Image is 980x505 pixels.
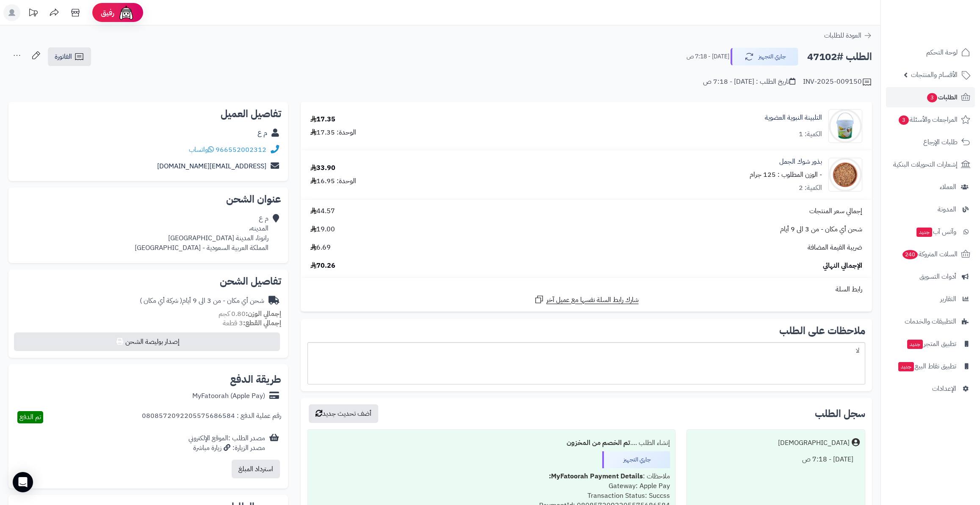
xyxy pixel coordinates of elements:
div: لا [307,342,865,384]
h2: الطلب #47102 [807,48,872,66]
h2: عنوان الشحن [15,194,281,204]
div: جاري التجهيز [602,451,670,468]
button: استرداد المبلغ [232,460,280,478]
a: الإعدادات [886,379,975,399]
span: 240 [902,250,919,260]
span: جديد [916,228,932,237]
span: المدونة [938,203,956,215]
h2: تفاصيل الشحن [15,276,281,286]
a: [EMAIL_ADDRESS][DOMAIN_NAME] [157,161,266,171]
strong: إجمالي الوزن: [246,309,281,319]
a: العملاء [886,177,975,197]
span: 19.00 [310,225,335,234]
a: م ع [257,128,267,138]
button: جاري التجهيز [731,48,798,66]
a: طلبات الإرجاع [886,132,975,152]
a: واتساب [189,145,214,155]
div: 17.35 [310,115,335,124]
span: 3 [927,93,938,103]
span: العودة للطلبات [824,30,861,41]
a: العودة للطلبات [824,30,872,41]
img: 1738073822-Milk%20Thistle%20Seeds-90x90.jpg [829,158,862,192]
span: 70.26 [310,261,335,271]
img: ai-face.png [118,4,135,21]
a: تطبيق نقاط البيعجديد [886,356,975,376]
div: [DATE] - 7:18 ص [692,451,860,468]
div: شحن أي مكان - من 3 الى 9 أيام [140,296,264,306]
span: ( شركة أي مكان ) [140,296,182,306]
span: إجمالي سعر المنتجات [809,206,862,216]
span: الإعدادات [932,383,956,395]
span: التقارير [940,293,956,305]
b: تم الخصم من المخزون [567,438,630,448]
a: التطبيقات والخدمات [886,311,975,332]
a: وآتس آبجديد [886,222,975,242]
div: Open Intercom Messenger [13,472,33,492]
a: الفاتورة [48,47,91,66]
div: م ع المدينه، رانونا، المدينة [GEOGRAPHIC_DATA] المملكة العربية السعودية - [GEOGRAPHIC_DATA] [135,214,269,252]
img: 1700931718-Talbinah%20Original-90x90.jpg [829,109,862,143]
span: شحن أي مكان - من 3 الى 9 أيام [780,225,862,234]
h2: ملاحظات على الطلب [307,326,865,336]
span: لوحة التحكم [926,47,958,58]
span: 44.57 [310,206,335,216]
button: إصدار بوليصة الشحن [14,332,280,351]
span: الطلبات [926,91,958,103]
span: جديد [907,340,923,349]
a: المراجعات والأسئلة3 [886,110,975,130]
div: مصدر الزيارة: زيارة مباشرة [188,443,265,453]
div: [DEMOGRAPHIC_DATA] [778,438,850,448]
span: ضريبة القيمة المضافة [808,243,862,252]
div: رابط السلة [304,285,869,294]
a: السلات المتروكة240 [886,244,975,264]
span: المراجعات والأسئلة [898,114,958,126]
div: الكمية: 2 [799,183,822,193]
span: جديد [898,362,914,371]
div: رقم عملية الدفع : 0808572092205575686584 [142,411,281,423]
a: شارك رابط السلة نفسها مع عميل آخر [534,294,639,305]
a: تطبيق المتجرجديد [886,334,975,354]
div: 33.90 [310,163,335,173]
span: السلات المتروكة [902,248,958,260]
small: 0.80 كجم [219,309,281,319]
div: MyFatoorah (Apple Pay) [192,391,265,401]
div: الوحدة: 17.35 [310,128,356,137]
span: شارك رابط السلة نفسها مع عميل آخر [546,295,639,305]
img: logo-2.png [922,6,972,24]
div: INV-2025-009150 [803,77,872,87]
span: تطبيق المتجر [906,338,956,350]
a: إشعارات التحويلات البنكية [886,154,975,175]
div: الوحدة: 16.95 [310,176,356,186]
span: تم الدفع [19,412,41,422]
a: 966552002312 [216,145,266,155]
span: 6.69 [310,243,331,252]
h2: طريقة الدفع [230,374,281,384]
strong: إجمالي القطع: [243,318,281,328]
a: المدونة [886,199,975,220]
span: طلبات الإرجاع [923,136,958,148]
small: [DATE] - 7:18 ص [687,52,729,61]
div: إنشاء الطلب .... [313,435,670,451]
span: 3 [898,115,909,125]
h3: سجل الطلب [815,409,865,419]
a: لوحة التحكم [886,42,975,63]
span: التطبيقات والخدمات [905,316,956,327]
a: بذور شوك الجمل [779,157,822,167]
span: الأقسام والمنتجات [911,69,958,81]
span: الإجمالي النهائي [823,261,862,271]
span: رفيق [101,8,114,18]
span: العملاء [940,181,956,193]
a: التقارير [886,289,975,309]
a: أدوات التسويق [886,266,975,287]
span: تطبيق نقاط البيع [897,360,956,372]
span: إشعارات التحويلات البنكية [893,159,958,170]
a: الطلبات3 [886,87,975,107]
h2: تفاصيل العميل [15,109,281,119]
span: أدوات التسويق [919,271,956,283]
small: - الوزن المطلوب : 125 جرام [750,170,822,180]
a: تحديثات المنصة [22,4,44,23]
span: وآتس آب [916,226,956,238]
b: MyFatoorah Payment Details: [549,471,643,481]
div: تاريخ الطلب : [DATE] - 7:18 ص [703,77,795,87]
